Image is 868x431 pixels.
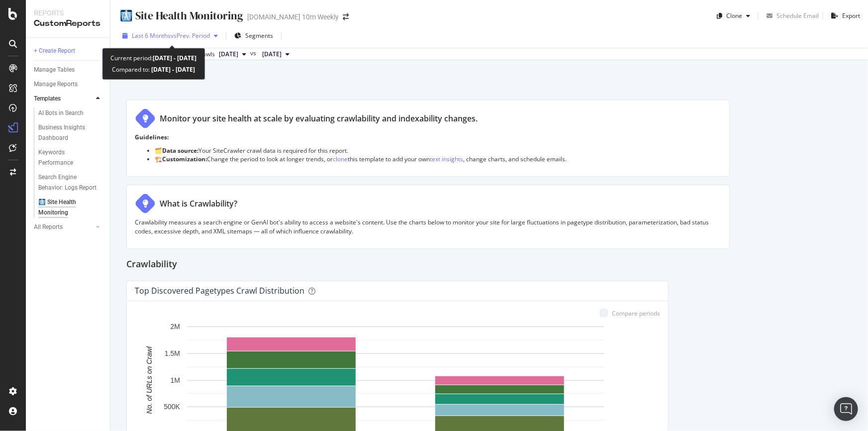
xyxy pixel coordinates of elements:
[171,31,210,40] span: vs Prev. Period
[262,50,282,59] span: 2025 Apr. 4th
[827,8,860,24] button: Export
[126,257,177,273] h2: Crawlability
[34,94,61,104] div: Templates
[155,146,721,155] li: 🗂️ Your SiteCrawler crawl data is required for this report.
[160,198,237,210] div: What is Crawlability?
[164,403,180,411] text: 500K
[112,64,195,75] div: Compared to:
[333,155,348,163] a: clone
[343,13,349,20] div: arrow-right-arrow-left
[38,122,96,143] div: Business Insights Dashboard
[34,46,103,56] a: + Create Report
[38,172,97,193] div: Search Engine Behavior: Logs Report
[219,50,238,59] span: 2025 Sep. 19th
[34,8,102,18] div: Reports
[160,113,478,124] div: Monitor your site health at scale by evaluating crawlability and indexability changes.
[834,397,858,421] div: Open Intercom Messenger
[38,147,94,168] div: Keywords Performance
[155,155,721,163] li: 🏗️ Change the period to look at longer trends, or this template to add your own , change charts, ...
[34,79,78,90] div: Manage Reports
[34,94,93,104] a: Templates
[38,122,103,143] a: Business Insights Dashboard
[38,197,95,218] div: 🩻 Site Health Monitoring
[150,65,195,74] b: [DATE] - [DATE]
[612,309,660,318] div: Compare periods
[38,108,103,118] a: AI Bots in Search
[162,146,198,155] strong: Data source:
[38,108,84,118] div: AI Bots in Search
[126,185,730,248] div: What is Crawlability?Crawlability measures a search engine or GenAI bot's ability to access a web...
[34,222,93,232] a: All Reports
[171,323,180,330] text: 2M
[430,155,463,163] a: text insights
[126,257,852,273] div: Crawlability
[713,8,754,24] button: Clone
[34,79,103,90] a: Manage Reports
[763,8,819,24] button: Schedule Email
[230,28,277,44] button: Segments
[135,218,721,235] p: Crawlability measures a search engine or GenAI bot's ability to access a website's content. Use t...
[34,18,102,29] div: CustomReports
[215,48,250,60] button: [DATE]
[153,54,196,62] b: [DATE] - [DATE]
[118,28,222,44] button: Last 6 MonthsvsPrev. Period
[258,48,293,60] button: [DATE]
[38,172,103,193] a: Search Engine Behavior: Logs Report
[165,349,180,357] text: 1.5M
[842,11,860,20] div: Export
[110,52,196,64] div: Current period:
[34,222,63,232] div: All Reports
[145,346,153,414] text: No. of URLs on Crawl
[34,65,75,75] div: Manage Tables
[34,46,75,56] div: + Create Report
[250,49,258,58] span: vs
[126,100,730,177] div: Monitor your site health at scale by evaluating crawlability and indexability changes.Guidelines:...
[245,31,273,40] span: Segments
[38,147,103,168] a: Keywords Performance
[118,8,243,23] div: 🩻 Site Health Monitoring
[776,11,819,20] div: Schedule Email
[38,197,103,218] a: 🩻 Site Health Monitoring
[135,286,304,296] div: Top Discovered Pagetypes Crawl Distribution
[726,11,742,20] div: Clone
[132,31,171,40] span: Last 6 Months
[34,65,103,75] a: Manage Tables
[247,12,339,22] div: [DOMAIN_NAME] 10m Weekly
[135,133,169,141] strong: Guidelines:
[171,376,180,384] text: 1M
[162,155,207,163] strong: Customization:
